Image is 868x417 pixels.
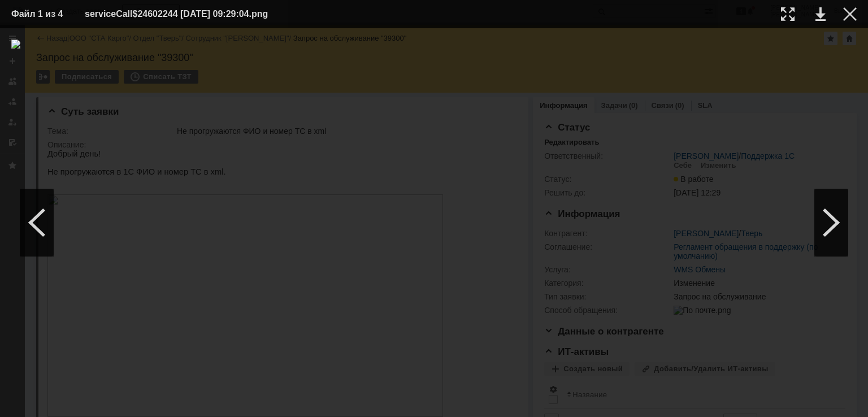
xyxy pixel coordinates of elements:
[85,7,296,21] div: serviceCall$24602244 [DATE] 09:29:04.png
[20,189,54,257] div: Предыдущий файл
[11,10,68,19] div: Файл 1 из 4
[814,189,848,257] div: Следующий файл
[11,40,857,406] img: download
[781,7,795,21] div: Увеличить масштаб
[843,7,857,21] div: Закрыть окно (Esc)
[815,7,826,21] div: Скачать файл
